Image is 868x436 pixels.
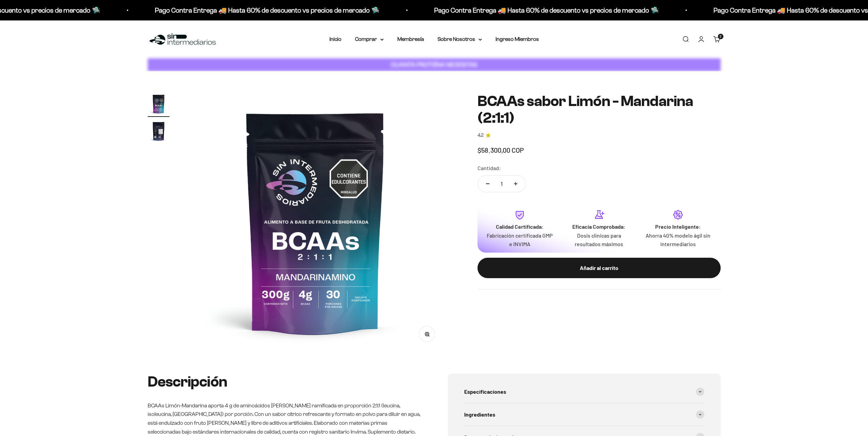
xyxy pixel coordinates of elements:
button: Añadir al carrito [477,258,721,278]
h2: Descripción [148,374,421,390]
a: Inicio [329,36,341,42]
strong: Precio Inteligente: [655,223,701,230]
img: BCAAs sabor Limón - Mandarina (2:1:1) [148,120,170,142]
span: Ingredientes [464,410,495,419]
a: Ingreso Miembros [496,36,539,42]
button: Ir al artículo 2 [148,120,170,144]
span: 2 [720,35,721,38]
p: Fabricación certificada GMP e INVIMA [486,231,554,249]
a: 4.24.2 de 5.0 estrellas [477,132,721,139]
summary: Ingredientes [464,403,704,426]
summary: Sobre Nosotros [438,35,482,44]
sale-price: $58.300,00 COP [477,145,524,155]
strong: CUANTA PROTEÍNA NECESITAS [391,61,477,68]
label: Cantidad: [477,164,501,172]
p: Ahorra 40% modelo ágil sin intermediarios [644,231,712,249]
h1: BCAAs sabor Limón - Mandarina (2:1:1) [477,93,721,126]
img: BCAAs sabor Limón - Mandarina (2:1:1) [186,93,445,352]
span: Especificaciones [464,387,506,396]
summary: Especificaciones [464,380,704,403]
strong: Eficacia Comprobada: [572,223,626,230]
button: Reducir cantidad [478,176,498,192]
span: 4.2 [477,132,484,139]
img: BCAAs sabor Limón - Mandarina (2:1:1) [148,93,170,115]
summary: Comprar [355,35,384,44]
button: Aumentar cantidad [506,176,526,192]
p: Dosis clínicas para resultados máximos [565,231,633,249]
button: Ir al artículo 1 [148,93,170,117]
a: Membresía [397,36,424,42]
p: Pago Contra Entrega 🚚 Hasta 60% de descuento vs precios de mercado 🛸 [155,5,380,16]
div: Añadir al carrito [491,264,707,272]
p: Pago Contra Entrega 🚚 Hasta 60% de descuento vs precios de mercado 🛸 [434,5,659,16]
strong: Calidad Certificada: [496,223,544,230]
